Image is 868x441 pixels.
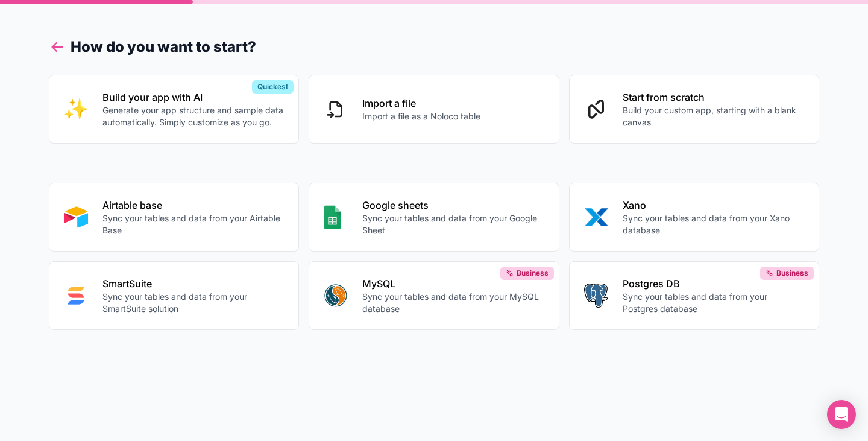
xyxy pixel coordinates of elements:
[623,104,805,128] p: Build your custom app, starting with a blank canvas
[827,400,856,429] div: Open Intercom Messenger
[102,104,285,128] p: Generate your app structure and sample data automatically. Simply customize as you go.
[324,284,348,308] img: MYSQL
[102,198,285,212] p: Airtable base
[324,205,341,229] img: GOOGLE_SHEETS
[64,205,88,229] img: AIRTABLE
[623,198,805,212] p: Xano
[362,96,480,110] p: Import a file
[362,212,544,236] p: Sync your tables and data from your Google Sheet
[569,75,820,144] button: Start from scratchBuild your custom app, starting with a blank canvas
[623,90,805,104] p: Start from scratch
[49,75,300,144] button: INTERNAL_WITH_AIBuild your app with AIGenerate your app structure and sample data automatically. ...
[362,198,544,212] p: Google sheets
[362,276,544,291] p: MySQL
[584,284,608,308] img: POSTGRES
[102,90,285,104] p: Build your app with AI
[102,212,285,236] p: Sync your tables and data from your Airtable Base
[362,291,544,315] p: Sync your tables and data from your MySQL database
[623,276,805,291] p: Postgres DB
[49,261,300,330] button: SMART_SUITESmartSuiteSync your tables and data from your SmartSuite solution
[309,183,559,252] button: GOOGLE_SHEETSGoogle sheetsSync your tables and data from your Google Sheet
[569,261,820,330] button: POSTGRESPostgres DBSync your tables and data from your Postgres databaseBusiness
[309,261,559,330] button: MYSQLMySQLSync your tables and data from your MySQL databaseBusiness
[49,36,820,58] h1: How do you want to start?
[623,212,805,236] p: Sync your tables and data from your Xano database
[362,110,480,122] p: Import a file as a Noloco table
[49,183,300,252] button: AIRTABLEAirtable baseSync your tables and data from your Airtable Base
[584,205,608,229] img: XANO
[623,291,805,315] p: Sync your tables and data from your Postgres database
[776,268,808,278] span: Business
[64,284,88,308] img: SMART_SUITE
[102,291,285,315] p: Sync your tables and data from your SmartSuite solution
[252,80,294,94] div: Quickest
[569,183,820,252] button: XANOXanoSync your tables and data from your Xano database
[64,97,88,121] img: INTERNAL_WITH_AI
[309,75,559,144] button: Import a fileImport a file as a Noloco table
[517,268,549,278] span: Business
[102,276,285,291] p: SmartSuite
